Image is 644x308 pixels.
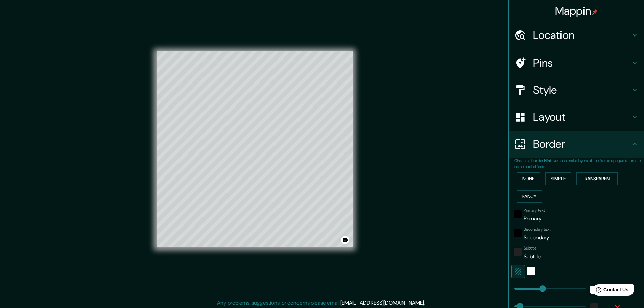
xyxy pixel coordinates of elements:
div: . [425,299,426,307]
h4: Layout [533,110,630,124]
div: . [426,299,427,307]
iframe: Help widget launcher [584,282,637,301]
h4: Mappin [555,4,598,18]
p: Choose a border. : you can make layers of the frame opaque to create some cool effects. [514,158,644,170]
button: Fancy [517,190,542,203]
label: Primary text [524,208,545,213]
button: Simple [545,172,571,185]
label: Subtitle [524,245,537,251]
button: None [517,172,540,185]
button: white [527,267,535,275]
h4: Location [533,28,630,42]
img: pin-icon.png [592,9,598,15]
button: Transparent [576,172,618,185]
b: Hint [544,158,552,163]
div: Style [509,76,644,103]
button: Toggle attribution [341,236,349,244]
label: Secondary text [524,227,551,232]
div: Border [509,131,644,158]
div: Location [509,22,644,49]
button: black [514,229,522,237]
a: [EMAIL_ADDRESS][DOMAIN_NAME] [340,299,424,306]
p: Any problems, suggestions, or concerns please email . [217,299,425,307]
h4: Border [533,137,630,151]
div: Pins [509,49,644,76]
button: color-222222 [514,248,522,256]
div: Layout [509,103,644,131]
button: black [514,210,522,218]
h4: Style [533,83,630,97]
h4: Pins [533,56,630,70]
